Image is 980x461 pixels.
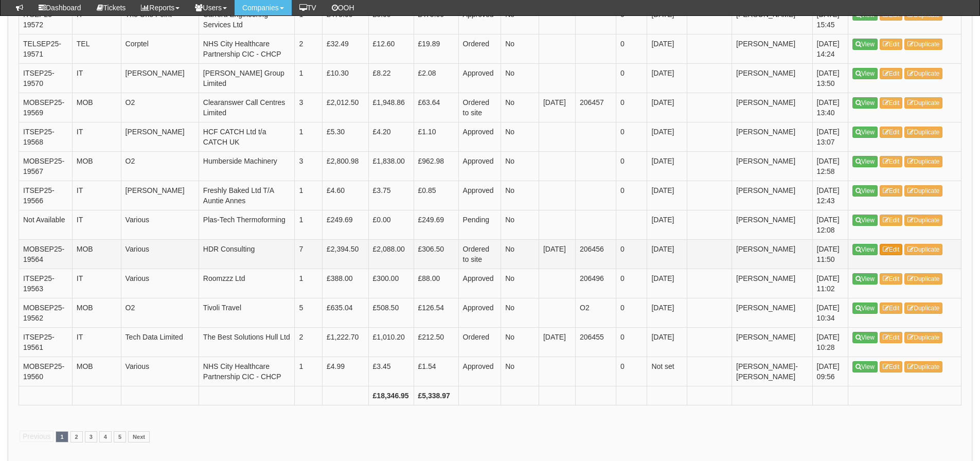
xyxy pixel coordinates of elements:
[368,34,414,63] td: £12.60
[20,431,54,442] span: Previous
[616,151,647,181] td: 0
[812,239,848,269] td: [DATE] 11:50
[880,361,903,373] a: Edit
[904,156,942,167] a: Duplicate
[199,34,295,63] td: NHS City Healthcare Partnership CIC - CHCP
[616,122,647,151] td: 0
[852,156,878,167] a: View
[323,5,369,34] td: £475.00
[880,303,903,314] a: Edit
[812,93,848,122] td: [DATE] 13:40
[647,357,687,386] td: Not set
[121,327,199,357] td: Tech Data Limited
[121,210,199,239] td: Various
[458,298,501,327] td: Approved
[904,244,942,255] a: Duplicate
[323,93,369,122] td: £2,012.50
[458,34,501,63] td: Ordered
[880,97,903,109] a: Edit
[199,151,295,181] td: Humberside Machinery
[199,63,295,93] td: [PERSON_NAME] Group Limited
[616,181,647,210] td: 0
[414,386,458,405] th: £5,338.97
[295,63,323,93] td: 1
[323,210,369,239] td: £249.69
[368,327,414,357] td: £1,010.20
[812,34,848,63] td: [DATE] 14:24
[539,327,575,357] td: [DATE]
[199,269,295,298] td: Roomzzz Ltd
[368,5,414,34] td: £0.00
[812,357,848,386] td: [DATE] 09:56
[72,34,121,63] td: TEL
[647,327,687,357] td: [DATE]
[414,181,458,210] td: £0.85
[732,34,813,63] td: [PERSON_NAME]
[852,127,878,138] a: View
[121,34,199,63] td: Corptel
[19,357,73,386] td: MOBSEP25-19560
[852,273,878,285] a: View
[121,122,199,151] td: [PERSON_NAME]
[323,357,369,386] td: £4.99
[414,357,458,386] td: £1.54
[414,93,458,122] td: £63.64
[501,239,539,269] td: No
[501,93,539,122] td: No
[72,269,121,298] td: IT
[323,269,369,298] td: £388.00
[414,298,458,327] td: £126.54
[295,122,323,151] td: 1
[295,151,323,181] td: 3
[904,127,942,138] a: Duplicate
[880,156,903,167] a: Edit
[295,5,323,34] td: 1
[19,93,73,122] td: MOBSEP25-19569
[414,239,458,269] td: £306.50
[323,181,369,210] td: £4.60
[647,122,687,151] td: [DATE]
[295,93,323,122] td: 3
[880,273,903,285] a: Edit
[732,5,813,34] td: [PERSON_NAME]
[121,151,199,181] td: O2
[732,239,813,269] td: [PERSON_NAME]
[199,93,295,122] td: Clearanswer Call Centres Limited
[458,122,501,151] td: Approved
[880,39,903,50] a: Edit
[121,5,199,34] td: The One Point
[323,34,369,63] td: £32.49
[647,34,687,63] td: [DATE]
[647,210,687,239] td: [DATE]
[732,298,813,327] td: [PERSON_NAME]
[880,244,903,255] a: Edit
[458,5,501,34] td: Approved
[295,239,323,269] td: 7
[414,34,458,63] td: £19.89
[732,210,813,239] td: [PERSON_NAME]
[732,122,813,151] td: [PERSON_NAME]
[732,93,813,122] td: [PERSON_NAME]
[128,431,150,442] a: Next
[501,327,539,357] td: No
[732,151,813,181] td: [PERSON_NAME]
[458,93,501,122] td: Ordered to site
[852,68,878,79] a: View
[199,298,295,327] td: Tivoli Travel
[368,239,414,269] td: £2,088.00
[19,122,73,151] td: ITSEP25-19568
[647,298,687,327] td: [DATE]
[19,269,73,298] td: ITSEP25-19563
[501,298,539,327] td: No
[812,181,848,210] td: [DATE] 12:43
[539,93,575,122] td: [DATE]
[458,357,501,386] td: Approved
[295,357,323,386] td: 1
[121,298,199,327] td: O2
[414,122,458,151] td: £1.10
[458,210,501,239] td: Pending
[616,93,647,122] td: 0
[576,239,616,269] td: 206456
[852,215,878,226] a: View
[812,269,848,298] td: [DATE] 11:02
